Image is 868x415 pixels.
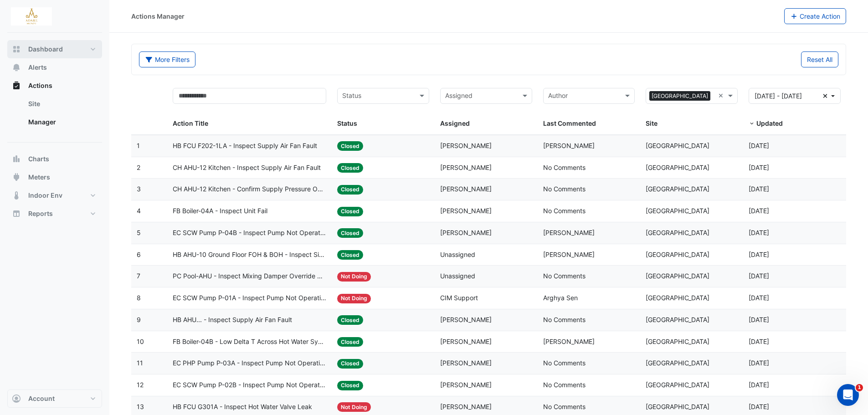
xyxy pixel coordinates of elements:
span: Closed [337,185,363,195]
span: 9 [137,316,141,323]
span: Status [337,119,357,127]
span: [PERSON_NAME] [440,338,492,345]
span: 4 [137,207,141,215]
span: Closed [337,207,363,216]
span: PC Pool-AHU - Inspect Mixing Damper Override Closed [173,271,326,282]
span: 2024-11-18T09:26:44.138 [749,294,769,302]
span: Account [28,394,55,403]
span: Not Doing [337,294,371,303]
span: No Comments [543,316,586,323]
span: [GEOGRAPHIC_DATA] [646,403,709,410]
span: [PERSON_NAME] [440,359,492,367]
span: HB FCU G301A - Inspect Hot Water Valve Leak [173,402,312,412]
span: Closed [337,141,363,151]
span: [GEOGRAPHIC_DATA] [646,207,709,215]
span: [GEOGRAPHIC_DATA] [646,142,709,149]
app-icon: Charts [12,154,21,164]
button: Meters [7,168,102,186]
span: Indoor Env [28,191,62,200]
span: [PERSON_NAME] [440,316,492,323]
a: Site [21,95,102,113]
span: 2024-11-11T09:50:16.964 [749,403,769,410]
span: EC SCW Pump P-02B - Inspect Pump Not Operating [173,380,326,390]
span: 5 [137,229,141,236]
span: [GEOGRAPHIC_DATA] [649,91,710,101]
span: No Comments [543,207,586,215]
span: 2024-11-12T09:47:58.800 [749,381,769,389]
span: Unassigned [440,272,475,280]
span: [GEOGRAPHIC_DATA] [646,251,709,258]
span: CIM Support [440,294,478,302]
span: EC SCW Pump P-01A - Inspect Pump Not Operating [173,293,326,303]
span: [GEOGRAPHIC_DATA] [646,185,709,193]
span: Unassigned [440,251,475,258]
app-icon: Actions [12,81,21,90]
button: [DATE] - [DATE] [749,88,841,104]
button: Account [7,389,102,408]
span: 2024-11-12T09:52:56.297 [749,338,769,345]
app-icon: Dashboard [12,45,21,54]
app-icon: Reports [12,209,21,218]
span: EC SCW Pump P-04B - Inspect Pump Not Operating [173,228,326,238]
span: Last Commented [543,119,596,127]
span: 7 [137,272,140,280]
span: 10 [137,338,144,345]
span: Closed [337,315,363,325]
span: 2024-11-12T10:15:03.168 [749,316,769,323]
span: Not Doing [337,272,371,282]
span: Site [646,119,657,127]
span: [GEOGRAPHIC_DATA] [646,294,709,302]
span: HB AHU-10 Ground Floor FOH & BOH - Inspect Simultaneous Heating and Cooling [173,250,326,260]
span: Updated [756,119,783,127]
span: Closed [337,337,363,347]
span: 01 Nov 24 - 31 Jan 25 [755,92,802,100]
span: [PERSON_NAME] [440,229,492,236]
img: Company Logo [11,7,52,26]
app-icon: Alerts [12,63,21,72]
span: 2024-11-12T09:52:28.950 [749,359,769,367]
span: CH AHU-12 Kitchen - Confirm Supply Pressure Override (Energy Waste) [173,184,326,195]
button: Create Action [784,8,847,24]
span: 2024-12-08T11:21:15.435 [749,164,769,171]
span: [PERSON_NAME] [543,251,595,258]
app-icon: Indoor Env [12,191,21,200]
button: Indoor Env [7,186,102,205]
span: [GEOGRAPHIC_DATA] [646,229,709,236]
span: 11 [137,359,143,367]
span: [PERSON_NAME] [543,338,595,345]
span: 1 [856,384,863,391]
span: Action Title [173,119,208,127]
span: 6 [137,251,141,258]
fa-icon: Clear [823,91,828,101]
span: No Comments [543,272,586,280]
span: Dashboard [28,45,63,54]
span: [PERSON_NAME] [543,229,595,236]
span: Closed [337,228,363,238]
span: Charts [28,154,49,164]
span: 2024-11-18T09:29:06.948 [749,251,769,258]
span: [PERSON_NAME] [440,381,492,389]
span: Closed [337,359,363,369]
span: [GEOGRAPHIC_DATA] [646,272,709,280]
button: More Filters [139,51,195,67]
span: 12 [137,381,144,389]
a: Manager [21,113,102,131]
span: 2024-11-22T10:14:57.657 [749,229,769,236]
span: [PERSON_NAME] [440,185,492,193]
span: Meters [28,173,50,182]
button: Charts [7,150,102,168]
span: No Comments [543,381,586,389]
span: No Comments [543,164,586,171]
span: [PERSON_NAME] [543,142,595,149]
span: Closed [337,163,363,173]
span: Actions [28,81,52,90]
span: Closed [337,381,363,390]
div: Actions Manager [131,11,185,21]
button: Reports [7,205,102,223]
span: 1 [137,142,140,149]
span: Reports [28,209,53,218]
button: Reset All [801,51,838,67]
span: [GEOGRAPHIC_DATA] [646,381,709,389]
span: EC PHP Pump P-03A - Inspect Pump Not Operating [173,358,326,369]
span: [PERSON_NAME] [440,164,492,171]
